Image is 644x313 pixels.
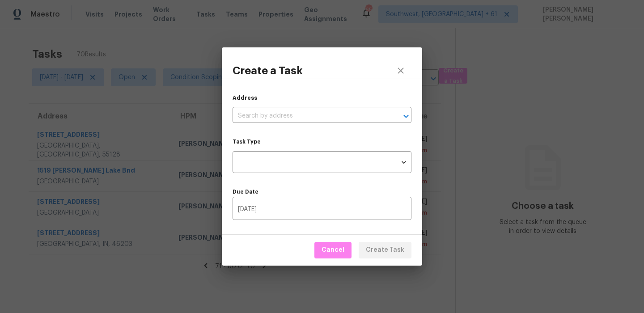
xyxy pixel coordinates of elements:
[233,151,411,173] div: ​
[233,95,257,101] label: Address
[233,189,411,195] label: Due Date
[322,245,344,256] span: Cancel
[400,110,412,123] button: Open
[390,60,411,81] button: close
[233,109,386,123] input: Search by address
[233,139,411,144] label: Task Type
[233,64,303,77] h3: Create a Task
[314,242,352,258] button: Cancel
